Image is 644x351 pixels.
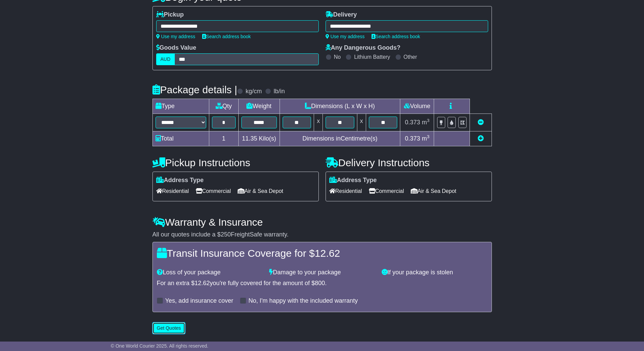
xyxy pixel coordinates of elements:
span: Commercial [196,186,231,196]
span: © One World Courier 2025. All rights reserved. [111,343,209,349]
h4: Package details | [152,84,237,95]
label: Delivery [326,11,357,19]
label: Other [404,54,417,60]
label: No [334,54,341,60]
span: 0.373 [405,135,420,142]
label: kg/cm [245,88,262,95]
label: No, I'm happy with the included warranty [248,297,358,305]
td: x [357,114,366,131]
td: Qty [209,99,238,114]
a: Search address book [372,34,420,39]
span: Air & Sea Depot [411,186,456,196]
td: Dimensions (L x W x H) [280,99,400,114]
span: 11.35 [242,135,257,142]
a: Use my address [156,34,195,39]
a: Add new item [478,135,484,142]
label: Address Type [329,177,377,184]
span: 12.62 [195,280,210,286]
span: m [422,119,430,126]
td: Dimensions in Centimetre(s) [280,131,400,146]
a: Search address book [202,34,251,39]
button: Get Quotes [152,322,186,334]
span: m [422,135,430,142]
label: Yes, add insurance cover [165,297,233,305]
label: Address Type [156,177,204,184]
span: Air & Sea Depot [238,186,283,196]
td: 1 [209,131,238,146]
label: AUD [156,53,175,65]
td: x [314,114,323,131]
div: All our quotes include a $ FreightSafe warranty. [152,231,492,239]
sup: 3 [427,134,430,139]
td: Kilo(s) [238,131,280,146]
div: For an extra $ you're fully covered for the amount of $ . [157,280,487,287]
label: Lithium Battery [354,54,390,60]
label: lb/in [273,88,285,95]
a: Remove this item [478,119,484,126]
td: Type [152,99,209,114]
label: Pickup [156,11,184,19]
span: Commercial [369,186,404,196]
span: 0.373 [405,119,420,126]
td: Weight [238,99,280,114]
h4: Delivery Instructions [326,157,492,168]
h4: Transit Insurance Coverage for $ [157,248,487,259]
div: Damage to your package [266,269,378,276]
a: Use my address [326,34,365,39]
td: Total [152,131,209,146]
h4: Pickup Instructions [152,157,319,168]
span: 800 [315,280,325,286]
div: If your package is stolen [378,269,491,276]
span: 250 [221,231,231,238]
h4: Warranty & Insurance [152,217,492,228]
div: Loss of your package [153,269,266,276]
span: Residential [329,186,362,196]
label: Goods Value [156,44,196,52]
span: 12.62 [315,248,340,259]
sup: 3 [427,118,430,123]
span: Residential [156,186,189,196]
label: Any Dangerous Goods? [326,44,401,52]
td: Volume [400,99,434,114]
